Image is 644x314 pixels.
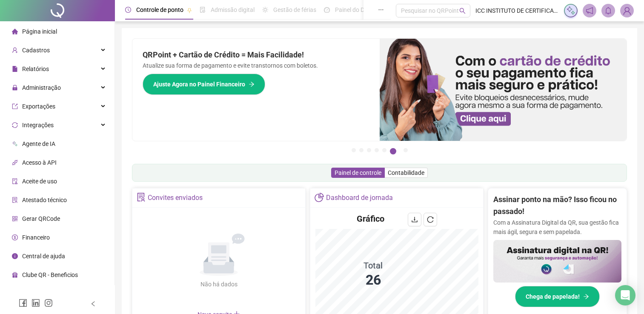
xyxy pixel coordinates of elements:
[12,234,18,240] span: dollar
[12,122,18,128] span: sync
[586,7,593,14] span: notification
[493,194,621,218] h2: Assinar ponto na mão? Isso ficou no passado!
[335,6,368,13] span: Painel do DP
[22,103,55,110] span: Exportações
[249,81,255,87] span: arrow-right
[187,8,192,13] span: pushpin
[375,148,379,152] button: 4
[12,272,18,278] span: gift
[22,66,49,72] span: Relatórios
[388,169,424,176] span: Contabilidade
[262,7,268,13] span: sun
[136,6,183,13] span: Controle de ponto
[44,299,53,307] span: instagram
[19,299,27,307] span: facebook
[604,7,612,14] span: bell
[583,294,589,300] span: arrow-right
[22,178,57,185] span: Aceite de uso
[143,74,265,95] button: Ajuste Agora no Painel Financeiro
[143,49,369,61] h2: QRPoint + Cartão de Crédito = Mais Facilidade!
[493,218,621,237] p: Com a Assinatura Digital da QR, sua gestão fica mais ágil, segura e sem papelada.
[22,84,61,91] span: Administração
[22,215,60,222] span: Gerar QRCode
[143,61,369,70] p: Atualize sua forma de pagamento e evite transtornos com boletos.
[326,191,393,205] div: Dashboard de jornada
[12,216,18,222] span: qrcode
[12,29,18,34] span: home
[22,271,78,278] span: Clube QR - Beneficios
[404,148,408,152] button: 7
[12,253,18,259] span: info-circle
[515,286,600,307] button: Chega de papelada!
[390,148,396,154] button: 6
[493,240,621,283] img: banner%2F02c71560-61a6-44d4-94b9-c8ab97240462.png
[22,122,54,128] span: Integrações
[382,148,386,152] button: 5
[12,47,18,53] span: user-add
[22,253,65,260] span: Central de ajuda
[90,301,96,307] span: left
[22,159,57,166] span: Acesso à API
[12,178,18,184] span: audit
[200,7,206,13] span: file-done
[378,7,384,13] span: ellipsis
[125,7,131,13] span: clock-circle
[12,160,18,166] span: api
[352,148,356,152] button: 1
[380,39,627,141] img: banner%2F75947b42-3b94-469c-a360-407c2d3115d7.png
[615,285,635,305] div: Open Intercom Messenger
[12,197,18,203] span: solution
[22,234,50,241] span: Financeiro
[12,66,18,72] span: file
[459,8,466,14] span: search
[137,193,146,202] span: solution
[153,80,245,89] span: Ajuste Agora no Painel Financeiro
[475,6,559,15] span: ICC INSTITUTO DE CERTIFICACOS E CONFORMIDADES LTDA
[566,6,575,15] img: sparkle-icon.fc2bf0ac1784a2077858766a79e2daf3.svg
[367,148,371,152] button: 3
[427,216,434,223] span: reload
[12,85,18,91] span: lock
[324,7,330,13] span: dashboard
[22,28,57,35] span: Página inicial
[180,280,258,289] div: Não há dados
[357,213,384,225] h4: Gráfico
[315,193,323,202] span: pie-chart
[148,191,203,205] div: Convites enviados
[359,148,364,152] button: 2
[526,292,580,301] span: Chega de papelada!
[621,4,633,17] img: 73766
[12,103,18,109] span: export
[211,6,255,13] span: Admissão digital
[31,299,40,307] span: linkedin
[411,216,418,223] span: download
[335,169,381,176] span: Painel de controle
[22,140,55,147] span: Agente de IA
[22,197,67,203] span: Atestado técnico
[273,6,316,13] span: Gestão de férias
[22,47,50,54] span: Cadastros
